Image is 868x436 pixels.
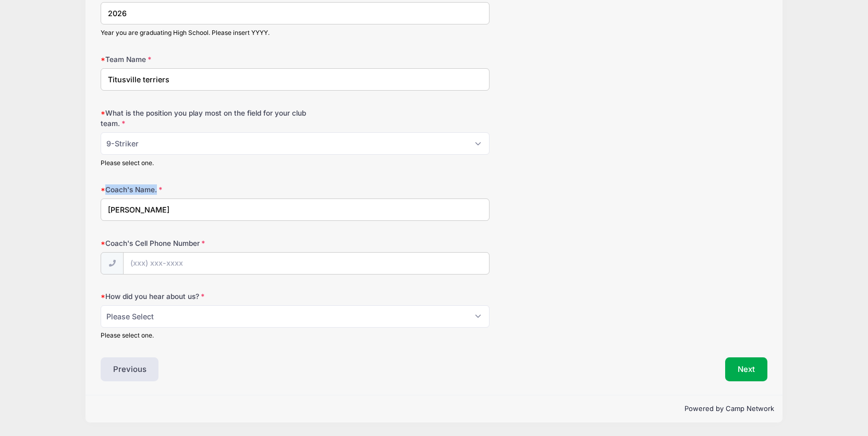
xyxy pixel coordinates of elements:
[725,357,767,381] button: Next
[101,28,490,38] div: Year you are graduating High School. Please insert YYYY.
[101,238,323,248] label: Coach's Cell Phone Number
[101,331,490,340] div: Please select one.
[101,184,323,195] label: Coach's Name.
[101,357,159,381] button: Previous
[94,404,774,414] p: Powered by Camp Network
[101,108,323,129] label: What is the position you play most on the field for your club team.
[123,252,490,275] input: (xxx) xxx-xxxx
[101,54,323,65] label: Team Name
[101,158,490,168] div: Please select one.
[101,291,323,302] label: How did you hear about us?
